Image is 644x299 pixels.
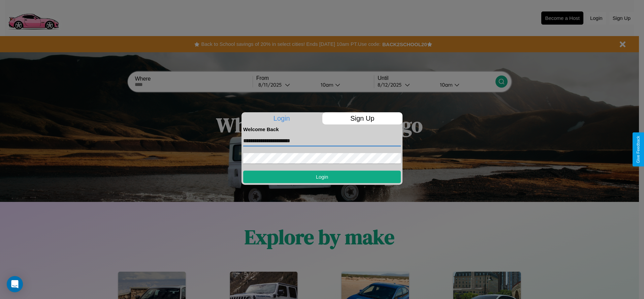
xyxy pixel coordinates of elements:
[243,171,401,183] button: Login
[7,276,23,292] div: Open Intercom Messenger
[241,112,322,124] p: Login
[243,126,401,132] h4: Welcome Back
[636,136,641,163] div: Give Feedback
[322,112,403,124] p: Sign Up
